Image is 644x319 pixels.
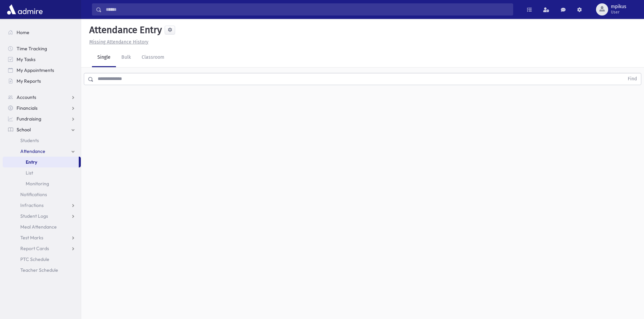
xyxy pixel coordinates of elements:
[3,178,81,189] a: Monitoring
[3,43,81,54] a: Time Tracking
[17,105,38,111] span: Financials
[3,265,81,275] a: Teacher Schedule
[17,67,54,73] span: My Appointments
[611,9,626,15] span: User
[20,224,57,230] span: Meal Attendance
[20,267,58,273] span: Teacher Schedule
[3,232,81,243] a: Test Marks
[26,170,33,176] span: List
[17,94,36,100] span: Accounts
[3,254,81,265] a: PTC Schedule
[20,137,39,143] span: Students
[3,124,81,135] a: School
[5,3,44,16] img: AdmirePro
[20,148,45,154] span: Attendance
[136,48,170,67] a: Classroom
[20,245,49,251] span: Report Cards
[611,4,626,9] span: mpikus
[20,235,43,241] span: Test Marks
[87,39,148,45] a: Missing Attendance History
[17,116,41,122] span: Fundraising
[3,65,81,76] a: My Appointments
[3,211,81,221] a: Student Logs
[17,29,29,35] span: Home
[26,181,49,187] span: Monitoring
[3,54,81,65] a: My Tasks
[116,48,136,67] a: Bulk
[3,221,81,232] a: Meal Attendance
[87,24,162,36] h5: Attendance Entry
[3,76,81,86] a: My Reports
[92,48,116,67] a: Single
[3,146,81,157] a: Attendance
[17,78,41,84] span: My Reports
[17,46,47,52] span: Time Tracking
[3,167,81,178] a: List
[20,191,47,197] span: Notifications
[3,189,81,200] a: Notifications
[3,243,81,254] a: Report Cards
[3,92,81,103] a: Accounts
[3,103,81,113] a: Financials
[20,213,48,219] span: Student Logs
[26,159,37,165] span: Entry
[20,256,49,262] span: PTC Schedule
[89,39,148,45] u: Missing Attendance History
[102,3,513,16] input: Search
[3,157,79,167] a: Entry
[3,27,81,38] a: Home
[17,127,31,133] span: School
[17,56,35,62] span: My Tasks
[20,202,44,208] span: Infractions
[624,73,641,85] button: Find
[3,200,81,211] a: Infractions
[3,135,81,146] a: Students
[3,113,81,124] a: Fundraising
